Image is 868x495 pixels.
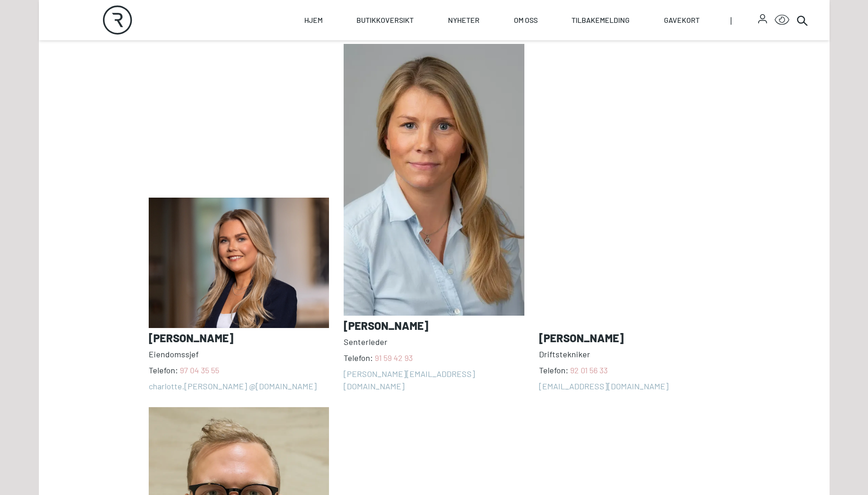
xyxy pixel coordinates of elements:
h3: [PERSON_NAME] [344,319,524,332]
h3: [PERSON_NAME] [149,332,329,344]
span: Senterleder [344,336,524,348]
button: Open Accessibility Menu [775,13,789,27]
a: 92 01 56 33 [570,365,608,375]
span: Driftstekniker [539,348,720,360]
img: photo of Heidi Koppangen [344,44,524,315]
a: 91 59 42 93 [375,353,413,363]
a: [PERSON_NAME][EMAIL_ADDRESS][DOMAIN_NAME] [344,368,524,393]
a: 97 04 35 55 [180,365,219,375]
h3: [PERSON_NAME] [539,332,720,344]
span: Eiendomssjef [149,348,329,360]
span: Telefon: [344,352,524,364]
a: [EMAIL_ADDRESS][DOMAIN_NAME] [539,380,720,393]
img: photo of Charlotte Søgaard Nilsen [149,198,329,328]
span: Telefon: [149,364,329,377]
span: Telefon: [539,364,720,377]
a: charlotte.[PERSON_NAME] @[DOMAIN_NAME] [149,380,329,393]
